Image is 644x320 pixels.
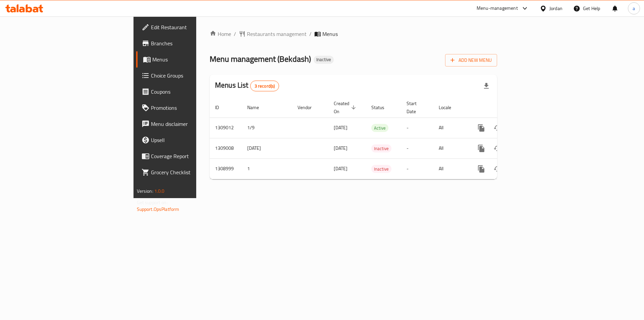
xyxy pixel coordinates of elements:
[401,118,433,138] td: -
[433,118,468,138] td: All
[136,35,241,51] a: Branches
[239,30,307,38] a: Restaurants management
[151,104,236,112] span: Promotions
[401,138,433,158] td: -
[152,55,236,63] span: Menus
[334,144,347,152] span: [DATE]
[136,67,241,84] a: Choice Groups
[473,161,489,177] button: more
[489,161,505,177] button: Change Status
[136,100,241,116] a: Promotions
[136,148,241,164] a: Coverage Report
[439,103,460,111] span: Locale
[136,116,241,132] a: Menu disclaimer
[151,72,236,80] span: Choice Groups
[334,123,347,132] span: [DATE]
[215,80,279,91] h2: Menus List
[371,103,393,111] span: Status
[489,120,505,136] button: Change Status
[242,118,292,138] td: 1/9
[137,187,153,195] span: Version:
[334,164,347,173] span: [DATE]
[151,136,236,144] span: Upsell
[473,140,489,156] button: more
[151,120,236,128] span: Menu disclaimer
[334,99,358,116] span: Created On
[136,132,241,148] a: Upsell
[151,88,236,96] span: Coupons
[210,97,543,179] table: enhanced table
[151,23,236,31] span: Edit Restaurant
[154,187,165,195] span: 1.0.0
[407,99,425,116] span: Start Date
[314,57,334,62] span: Inactive
[151,152,236,160] span: Coverage Report
[489,140,505,156] button: Change Status
[433,138,468,158] td: All
[136,51,241,67] a: Menus
[477,4,518,12] div: Menu-management
[322,30,338,38] span: Menus
[247,30,307,38] span: Restaurants management
[210,30,497,38] nav: breadcrumb
[136,164,241,180] a: Grocery Checklist
[137,198,168,207] span: Get support on:
[445,54,497,66] button: Add New Menu
[242,158,292,179] td: 1
[450,56,492,64] span: Add New Menu
[371,165,391,173] span: Inactive
[151,168,236,176] span: Grocery Checklist
[137,205,179,214] a: Support.OpsPlatform
[633,5,635,12] span: a
[210,51,311,66] span: Menu management ( Bekdash )
[136,19,241,35] a: Edit Restaurant
[215,103,228,111] span: ID
[247,103,268,111] span: Name
[136,84,241,100] a: Coupons
[298,103,320,111] span: Vendor
[251,83,279,89] span: 3 record(s)
[371,165,391,173] div: Inactive
[242,138,292,158] td: [DATE]
[309,30,312,38] li: /
[473,120,489,136] button: more
[401,158,433,179] td: -
[371,145,391,152] span: Inactive
[151,39,236,47] span: Branches
[371,124,388,132] div: Active
[250,81,279,91] div: Total records count
[314,56,334,64] div: Inactive
[468,97,543,118] th: Actions
[549,5,562,12] div: Jordan
[433,158,468,179] td: All
[478,78,494,94] div: Export file
[371,124,388,132] span: Active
